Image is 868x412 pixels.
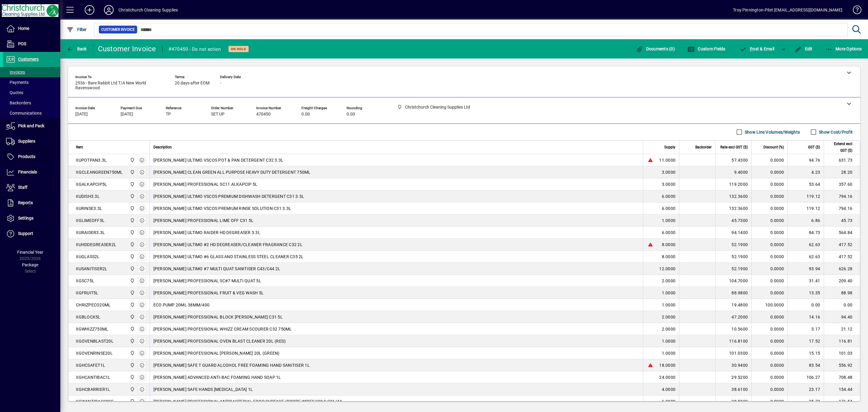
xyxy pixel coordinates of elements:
span: 6.0000 [662,398,676,404]
span: POS [18,41,26,46]
span: Christchurch Cleaning Supplies Ltd [128,338,135,344]
span: Customers [18,57,39,62]
td: 171.54 [824,395,860,407]
div: 101.0300 [719,350,748,356]
div: 88.9800 [719,290,748,296]
span: [PERSON_NAME] ULTIMO #6 GLASS AND STAINLESS STEEL CLEANER C35 2L [153,254,304,260]
a: Settings [3,211,60,226]
td: 0.0000 [751,263,788,275]
div: 10.5600 [719,326,748,332]
span: 8.0000 [662,254,676,260]
span: [PERSON_NAME] PROFESSIONAL FRUIT & VEG WASH 5L [153,290,264,296]
span: 2.0000 [662,314,676,320]
span: Christchurch Cleaning Supplies Ltd [128,277,135,284]
span: Payments [6,80,29,85]
app-page-header-button: Back [60,43,93,54]
td: 564.84 [824,227,860,239]
td: 0.0000 [751,359,788,371]
span: [PERSON_NAME] PROFESSIONAL SC11 ALKAPCIP 5L [153,181,258,187]
a: Invoices [3,67,60,77]
span: Christchurch Cleaning Supplies Ltd [128,241,135,248]
td: 84.73 [788,227,824,239]
td: 4.23 [788,166,824,178]
span: [DATE] [75,112,88,117]
td: 0.0000 [751,154,788,166]
div: CHRIZPECO20ML [76,302,111,308]
div: IIGWHIZZ750ML [76,326,108,332]
span: Christchurch Cleaning Supplies Ltd [128,169,135,176]
a: Staff [3,180,60,195]
td: 62.63 [788,251,824,263]
span: 0.00 [301,112,310,117]
td: 0.0000 [751,275,788,287]
div: 116.8100 [719,338,748,344]
span: More Options [825,46,862,51]
span: [PERSON_NAME] SAFE HANDS [MEDICAL_DATA] 1L [153,386,253,392]
div: IIGBLOCK5L [76,314,101,320]
span: Reports [18,200,33,205]
div: 29.5200 [719,374,748,380]
div: IIGALKAPCIP5L [76,181,107,187]
button: Post & Email [737,43,778,54]
span: Christchurch Cleaning Supplies Ltd [128,157,135,163]
a: Backorders [3,98,60,108]
td: 794.16 [824,202,860,214]
td: 13.35 [788,287,824,299]
td: 0.0000 [751,214,788,227]
span: 1.0000 [662,350,676,356]
td: 0.00 [824,299,860,311]
span: Supply [664,144,675,151]
div: IIUHDDEGREASER2L [76,242,116,248]
div: 19.4800 [719,302,748,308]
span: [PERSON_NAME] PROFESSIONAL [PERSON_NAME] 20L (GREEN) [153,350,280,356]
div: IIURAIDER3.3L [76,230,105,236]
button: Edit [793,43,814,54]
div: 52.1900 [719,242,748,248]
span: Christchurch Cleaning Supplies Ltd [128,314,135,320]
span: ECO PUMP 20ML 38MM/400 [153,302,210,308]
button: Filter [65,24,88,35]
span: [PERSON_NAME] CLEAN GREEN ALL PURPOSE HEAVY DUTY DETERGENT 750ML [153,169,311,175]
td: 3.17 [788,323,824,335]
span: Home [18,26,29,31]
span: 470450 [256,112,271,117]
span: Christchurch Cleaning Supplies Ltd [128,181,135,188]
td: 0.0000 [751,323,788,335]
td: 417.52 [824,251,860,263]
span: Christchurch Cleaning Supplies Ltd [128,398,135,405]
span: Extend excl GST ($) [828,141,852,154]
div: 132.3600 [719,205,748,211]
span: 8.0000 [662,242,676,248]
span: Edit [794,46,813,51]
td: 0.0000 [751,227,788,239]
span: [PERSON_NAME] PROFESSIONAL LIME OFF C31 5L [153,217,254,223]
td: 28.20 [824,166,860,178]
td: 0.0000 [751,347,788,359]
button: Profile [99,5,118,15]
span: 3.0000 [662,169,676,175]
span: [PERSON_NAME] PROFESSIONAL BLOCK [PERSON_NAME] C31 5L [153,314,283,320]
td: 0.0000 [751,287,788,299]
span: 18.0000 [659,362,675,368]
span: Financials [18,170,37,174]
td: 0.0000 [751,311,788,323]
div: IIGHCANTIBAC1L [76,374,111,380]
span: [PERSON_NAME] ULTIMO RAIDER HD DEGREASER 3.3L [153,230,260,236]
td: 0.0000 [751,395,788,407]
button: Back [65,43,88,54]
span: Backorders [6,100,31,105]
div: 30.9400 [719,362,748,368]
span: Christchurch Cleaning Supplies Ltd [128,386,135,393]
span: Christchurch Cleaning Supplies Ltd [128,205,135,212]
span: Custom Fields [687,46,725,51]
td: 626.28 [824,263,860,275]
span: Christchurch Cleaning Supplies Ltd [128,253,135,260]
span: Back [67,46,87,51]
span: Suppliers [18,139,35,144]
span: 6.0000 [662,205,676,211]
span: Christchurch Cleaning Supplies Ltd [128,290,135,296]
div: IIGLIMEOFF5L [76,217,105,223]
span: [PERSON_NAME] PROFESSIONAL WHIZZ CREAM SCOURER C32 750ML [153,326,292,332]
span: 2.0000 [662,278,676,284]
button: Documents (0) [634,43,676,54]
